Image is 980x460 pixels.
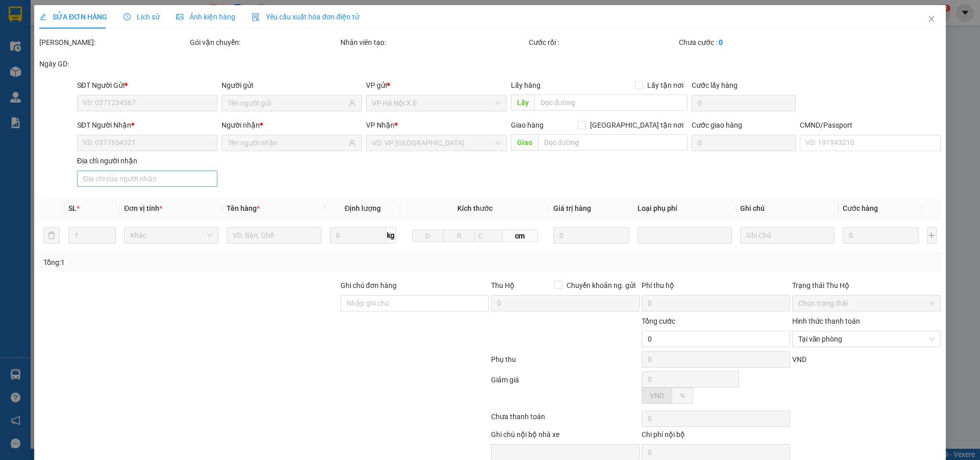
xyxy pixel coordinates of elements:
span: SL [68,204,77,212]
span: Lịch sử [124,13,160,21]
span: Giao hàng [511,121,544,129]
div: Người gửi [222,80,362,91]
span: Giao [511,134,538,151]
div: SĐT Người Gửi [77,80,217,91]
input: Ghi Chú [740,227,835,244]
div: SĐT Người Nhận [77,119,217,131]
input: R [443,230,475,242]
div: Phụ thu [490,354,641,372]
span: Kích thước [457,204,493,212]
span: Thu Hộ [491,281,514,289]
button: plus [927,227,937,244]
span: Yêu cầu xuất hóa đơn điện tử [252,13,359,21]
span: Giá trị hàng [554,204,592,212]
span: Khác [131,228,213,243]
input: Tên người gửi [228,98,347,109]
span: SỬA ĐƠN HÀNG [39,13,107,21]
input: Ghi chú đơn hàng [340,295,489,311]
input: 0 [843,227,919,244]
div: Ngày GD: [39,58,188,69]
input: Cước giao hàng [692,135,796,151]
label: Hình thức thanh toán [792,317,860,325]
button: delete [43,227,60,244]
img: icon [252,13,260,21]
span: cm [503,230,537,242]
div: CMND/Passport [800,119,940,131]
input: Cước lấy hàng [692,95,796,111]
input: D [412,230,444,242]
span: Lấy hàng [511,81,541,89]
input: 0 [554,227,630,244]
button: Close [917,5,946,34]
input: VD: Bàn, Ghế [227,227,322,244]
div: Giảm giá [490,374,641,408]
th: Loại phụ phí [633,199,736,219]
span: Đơn vị tính [125,204,163,212]
span: picture [176,13,183,20]
div: Phí thu hộ [642,280,790,295]
span: [GEOGRAPHIC_DATA] tận nơi [586,119,688,131]
span: close-circle [929,336,935,342]
span: Ảnh kiện hàng [176,13,235,21]
div: Tổng: 1 [43,257,378,268]
div: [PERSON_NAME]: [39,37,188,48]
span: Tổng cước [642,317,675,325]
b: 0 [719,38,723,46]
span: Lấy [511,94,534,111]
span: Định lượng [345,204,381,212]
div: Người nhận [222,119,362,131]
span: Chọn trạng thái [798,296,935,311]
div: Chi phí nội bộ [642,429,790,444]
span: Lấy tận nơi [643,80,688,91]
div: Gói vận chuyển: [190,37,338,48]
span: edit [39,13,46,20]
div: Nhân viên tạo: [340,37,527,48]
input: Tên người nhận [228,137,347,149]
label: Ghi chú đơn hàng [340,281,397,289]
span: Tên hàng [227,204,260,212]
input: Dọc đường [534,94,688,111]
span: VND [650,392,664,400]
div: Cước rồi : [529,37,677,48]
th: Ghi chú [736,199,839,219]
div: Chưa thanh toán [490,411,641,429]
span: Tại văn phòng [798,331,935,347]
label: Cước lấy hàng [692,81,738,89]
span: user [349,139,356,147]
span: VP Hà Nội X.E [373,95,501,111]
span: VP Nhận [366,121,395,129]
input: Địa chỉ của người nhận [77,171,217,187]
div: Ghi chú nội bộ nhà xe [491,429,640,444]
div: Địa chỉ người nhận [77,155,217,166]
span: VND [792,355,806,364]
span: kg [386,227,396,244]
span: % [680,392,685,400]
div: VP gửi [366,80,507,91]
span: Cước hàng [843,204,878,212]
input: C [474,230,503,242]
input: Dọc đường [538,134,688,151]
span: user [349,100,356,107]
div: Trạng thái Thu Hộ [792,280,941,291]
div: Chưa cước : [679,37,828,48]
span: clock-circle [124,13,131,20]
label: Cước giao hàng [692,121,742,129]
span: close [927,15,936,23]
span: Chuyển khoản ng. gửi [562,280,640,291]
